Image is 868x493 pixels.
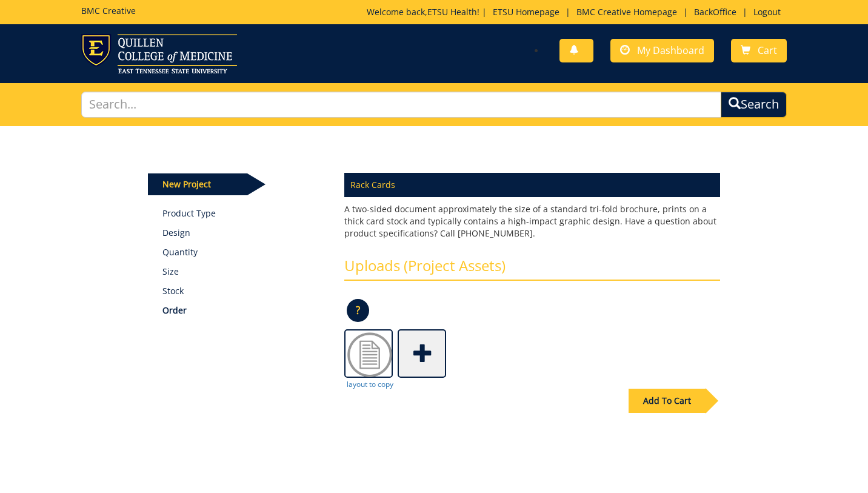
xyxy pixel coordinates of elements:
a: BMC Creative Homepage [570,6,683,18]
h3: Uploads (Project Assets) [344,258,720,281]
p: Quantity [162,246,327,258]
img: ETSU logo [81,34,237,73]
a: Logout [747,6,787,18]
input: Search... [81,92,721,118]
span: Cart [758,44,777,57]
p: A two-sided document approximately the size of a standard tri-fold brochure, prints on a thick ca... [344,203,720,240]
p: Welcome back, ! | | | | [367,6,787,18]
p: Stock [162,285,327,297]
p: Order [162,304,327,317]
a: ETSU Health [427,6,477,18]
a: Product Type [162,207,327,220]
p: New Project [148,173,247,195]
a: My Dashboard [610,39,714,62]
p: Size [162,266,327,278]
img: Doc2.png [346,330,394,379]
p: Rack Cards [344,173,720,197]
a: ETSU Homepage [487,6,566,18]
a: BackOffice [688,6,743,18]
a: Cart [731,39,787,62]
p: Design [162,227,327,239]
div: Add To Cart [629,389,706,413]
h5: BMC Creative [81,6,136,15]
p: ? [347,299,369,322]
button: Search [721,92,787,118]
span: My Dashboard [637,44,704,57]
